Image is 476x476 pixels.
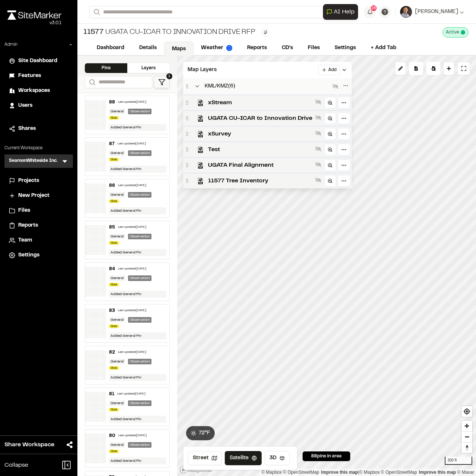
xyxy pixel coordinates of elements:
a: Details [132,41,164,55]
button: 1 [154,76,169,88]
a: OpenStreetMap [283,470,319,475]
div: General [109,400,125,406]
button: Show layer [314,160,323,169]
span: UGATA Final Alignment [208,161,312,170]
div: Pins [85,63,127,73]
span: 11577 Tree Inventory [208,176,312,185]
div: Last updated [DATE] [118,100,146,105]
div: Observation [128,275,151,281]
div: Last updated [DATE] [118,309,146,313]
button: [PERSON_NAME] [400,6,464,18]
div: Added General Pin [109,207,166,214]
img: kml_black_icon64.png [197,115,204,122]
span: Gas [109,199,119,203]
img: banner-white.png [85,309,106,338]
a: Weather [194,41,240,55]
span: Test [208,145,312,154]
div: Added General Pin [109,166,166,173]
span: Users [18,102,32,110]
span: Zoom out [461,432,472,442]
a: Zoom to layer [324,159,336,171]
div: Added General Pin [109,291,166,298]
span: Add [328,67,336,73]
img: banner-white.png [85,350,106,380]
span: AI Help [334,7,355,16]
span: Gas [109,283,119,286]
a: Maxar [457,470,474,475]
span: Reset bearing to north [461,443,472,453]
div: Added General Pin [109,249,166,256]
p: Current Workspace [4,145,73,151]
div: Observation [128,234,151,239]
a: Improve this map [419,470,456,475]
span: 72 ° F [199,429,210,437]
img: banner-white.png [85,434,106,463]
div: Last updated [DATE] [118,350,146,355]
button: Show layer [314,176,323,185]
div: Observation [128,192,151,198]
span: xSurvey [208,130,312,138]
img: banner-white.png [85,183,106,213]
div: Added General Pin [109,416,166,423]
div: This project is active and counting against your active project count. [443,27,469,38]
a: Files [9,207,68,215]
a: Zoom to layer [324,144,336,156]
span: Gas [109,158,119,161]
div: Observation [128,400,151,406]
button: 16 [364,6,376,18]
img: kml_black_icon64.png [197,178,204,184]
div: 86 [109,182,115,189]
img: rebrand.png [7,10,61,20]
div: General [109,150,125,156]
a: Reports [240,41,274,55]
div: Observation [128,442,151,448]
span: Files [18,207,30,215]
button: Show layer [314,129,323,138]
span: xStream [208,98,312,107]
div: Observation [128,317,151,323]
div: Open AI Assistant [323,4,361,20]
span: Gas [109,450,119,453]
span: UGATA CU-ICAR to Innovation Drive [208,114,312,123]
img: banner-white.png [85,267,106,297]
a: Zoom to layer [324,175,336,187]
span: 88 pins in area [311,453,342,460]
a: New Project [9,192,68,200]
img: kml_black_icon64.png [197,147,204,153]
div: Observation [128,109,151,114]
span: Gas [109,116,119,119]
div: 82 [109,349,115,356]
a: Maps [164,42,194,56]
a: Zoom to layer [324,97,336,109]
span: Gas [109,241,119,245]
button: 72°F [186,426,215,440]
button: Street [188,451,222,465]
div: General [109,192,125,198]
a: Settings [327,41,363,55]
button: Search [89,6,103,18]
div: 88 [109,99,115,106]
a: Team [9,236,68,245]
span: Team [18,236,32,245]
img: kml_black_icon64.png [197,131,204,137]
span: Active [446,29,459,36]
img: kml_black_icon64.png [197,162,204,169]
div: | [261,469,474,476]
img: banner-white.png [85,100,106,130]
button: Open AI Assistant [323,4,358,20]
p: Admin [4,41,17,48]
span: Find my location [461,406,472,417]
div: No pins available to export [409,62,423,75]
img: kml_black_icon64.png [197,100,204,106]
span: Projects [18,177,39,185]
div: 81 [109,391,114,397]
div: 85 [109,224,115,231]
span: Zoom in [461,421,472,431]
button: Show layer [314,113,323,122]
div: 80 [109,432,115,439]
a: CD's [274,41,300,55]
div: Layers [127,63,170,73]
span: Gas [109,408,119,411]
div: 83 [109,307,115,314]
a: Shares [9,125,68,133]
